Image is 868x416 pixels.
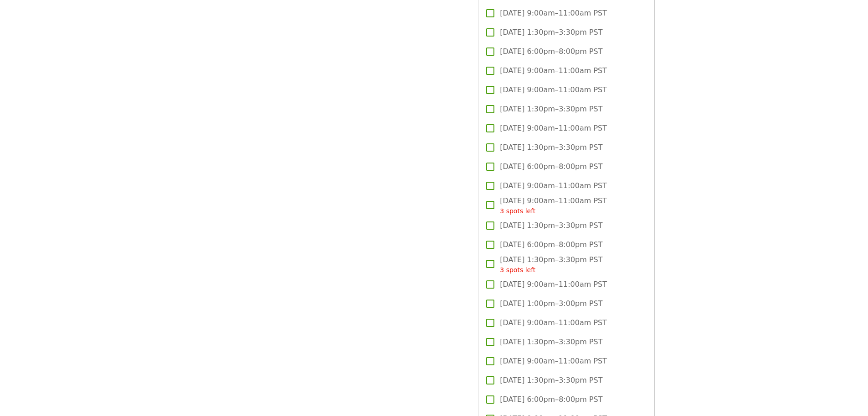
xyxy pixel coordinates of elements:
span: [DATE] 9:00am–11:00am PST [500,180,607,191]
span: [DATE] 6:00pm–8:00pm PST [500,239,602,250]
span: [DATE] 1:30pm–3:30pm PST [500,337,602,348]
span: [DATE] 1:30pm–3:30pm PST [500,254,602,275]
span: [DATE] 9:00am–11:00am PST [500,356,607,367]
span: 3 spots left [500,266,535,274]
span: [DATE] 1:30pm–3:30pm PST [500,220,602,231]
span: [DATE] 1:30pm–3:30pm PST [500,104,602,115]
span: [DATE] 9:00am–11:00am PST [500,317,607,328]
span: [DATE] 6:00pm–8:00pm PST [500,46,602,57]
span: [DATE] 9:00am–11:00am PST [500,279,607,290]
span: [DATE] 1:00pm–3:00pm PST [500,298,602,309]
span: [DATE] 9:00am–11:00am PST [500,8,607,19]
span: [DATE] 6:00pm–8:00pm PST [500,394,602,405]
span: [DATE] 9:00am–11:00am PST [500,65,607,76]
span: [DATE] 6:00pm–8:00pm PST [500,161,602,172]
span: [DATE] 1:30pm–3:30pm PST [500,142,602,153]
span: 3 spots left [500,207,535,215]
span: [DATE] 1:30pm–3:30pm PST [500,375,602,386]
span: [DATE] 9:00am–11:00am PST [500,123,607,134]
span: [DATE] 9:00am–11:00am PST [500,195,607,216]
span: [DATE] 1:30pm–3:30pm PST [500,27,602,38]
span: [DATE] 9:00am–11:00am PST [500,84,607,95]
